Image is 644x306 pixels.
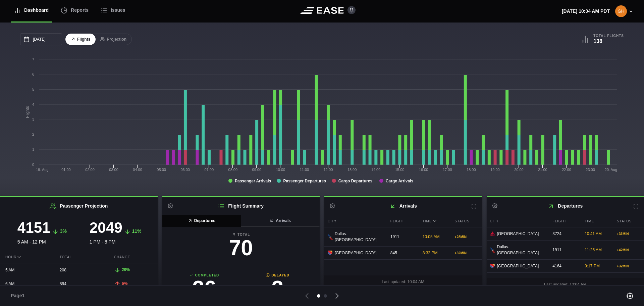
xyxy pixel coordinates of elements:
b: Delayed [241,273,314,278]
h3: 3 [241,278,314,299]
text: 16:00 [419,168,428,172]
div: + 31 MIN [617,231,641,236]
span: 8:32 PM [423,251,438,255]
div: 1911 [387,230,418,243]
text: 7 [32,57,34,61]
div: Time [419,215,450,227]
text: 22:00 [562,168,571,172]
text: 18:00 [467,168,476,172]
text: 23:00 [586,168,595,172]
button: Flights [65,34,96,45]
text: 0 [32,163,34,167]
a: Delayed3 [241,273,314,303]
div: + 32 MIN [617,264,641,269]
tspan: Cargo Departures [338,179,373,183]
span: 9:17 PM [585,264,600,268]
span: 11% [132,228,142,234]
div: Status [613,215,644,227]
text: 06:00 [180,168,190,172]
text: 6 [32,72,34,76]
text: 08:00 [228,168,238,172]
text: 13:00 [347,168,357,172]
b: Total Flights [593,34,624,38]
div: City [487,215,548,227]
span: [GEOGRAPHIC_DATA] [335,250,377,256]
p: [DATE] 10:04 AM PDT [562,8,610,15]
div: 208 [54,264,103,276]
text: 07:00 [204,168,214,172]
span: 29% [122,267,130,272]
div: + 42 MIN [617,248,641,253]
span: Dallas-[GEOGRAPHIC_DATA] [497,244,544,256]
tspan: Flights [25,106,30,118]
text: 03:00 [109,168,118,172]
text: 5 [32,87,34,91]
span: [GEOGRAPHIC_DATA] [497,231,539,237]
text: 3 [32,117,34,121]
text: 01:00 [61,168,71,172]
text: 1 [32,147,34,151]
h2: Arrivals [324,197,482,215]
div: 4164 [549,260,580,272]
b: 138 [593,38,602,44]
tspan: Passenger Arrivals [235,179,271,183]
text: 17:00 [443,168,452,172]
text: 19:00 [490,168,500,172]
div: 845 [387,247,418,259]
input: mm/dd/yyyy [20,33,62,45]
h3: 4151 [17,220,50,235]
text: 11:00 [300,168,309,172]
span: Dallas-[GEOGRAPHIC_DATA] [335,231,382,243]
span: [GEOGRAPHIC_DATA] [497,263,539,269]
text: 04:00 [133,168,142,172]
div: Last updated: 10:04 AM [324,275,482,288]
h3: 26 [168,278,241,299]
text: 20:00 [514,168,524,172]
button: Projection [95,34,132,45]
div: 894 [54,277,103,290]
div: Total [54,251,103,263]
text: 12:00 [324,168,333,172]
h2: Flight Summary [162,197,320,215]
span: 11:25 AM [585,248,602,252]
tspan: 19. Aug [36,168,48,172]
a: Total70 [168,232,315,262]
span: 6% [122,281,127,286]
div: Flight [549,215,580,227]
button: Arrivals [240,215,320,227]
div: 3724 [549,227,580,240]
b: Total [168,232,315,237]
h3: 70 [168,237,315,259]
text: 14:00 [371,168,381,172]
tspan: 20. Aug [605,168,617,172]
button: Departures [162,215,241,227]
span: 10:05 AM [423,234,440,239]
div: Status [451,215,482,227]
b: Completed [168,273,241,278]
span: 3% [60,228,67,234]
div: + 28 MIN [455,234,479,239]
text: 15:00 [395,168,405,172]
text: 2 [32,132,34,136]
img: 2819aae70d2588f2a944b54de63bdf83 [615,5,627,17]
div: 1911 [549,244,580,256]
span: Page 1 [11,292,28,299]
text: 02:00 [85,168,95,172]
div: + 32 MIN [455,251,479,256]
span: 10:41 AM [585,231,602,236]
div: Flight [387,215,418,227]
tspan: Cargo Arrivals [386,179,414,183]
text: 4 [32,102,34,106]
div: City [324,215,385,227]
text: 05:00 [157,168,166,172]
div: 5 AM - 12 PM [5,220,79,246]
tspan: Passenger Departures [283,179,326,183]
h3: 2049 [90,220,122,235]
div: Time [581,215,612,227]
div: Change [109,251,158,263]
div: 1 PM - 8 PM [79,220,152,246]
a: Completed26 [168,273,241,303]
text: 09:00 [252,168,262,172]
text: 10:00 [276,168,285,172]
text: 21:00 [538,168,547,172]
